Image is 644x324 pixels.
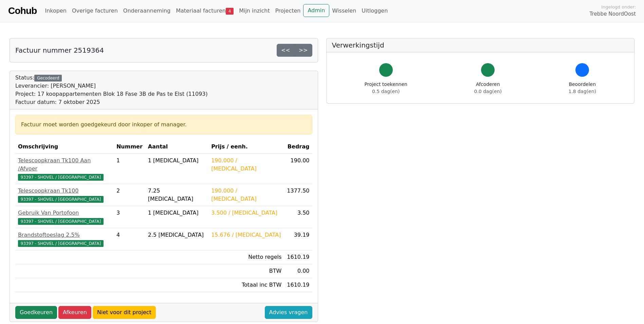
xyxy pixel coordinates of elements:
div: Status: [15,74,208,106]
a: Materiaal facturen4 [173,4,236,18]
th: Bedrag [284,140,312,154]
a: Brandstoftoeslag 2.5%93397 - SHOVEL / [GEOGRAPHIC_DATA] [18,231,111,247]
span: 0.0 dag(en) [474,89,502,94]
div: Beoordelen [569,81,596,95]
div: 2.5 [MEDICAL_DATA] [148,231,206,239]
span: 1.8 dag(en) [569,89,596,94]
div: 1 [MEDICAL_DATA] [148,157,206,165]
span: 4 [226,8,234,15]
span: 93397 - SHOVEL / [GEOGRAPHIC_DATA] [18,196,104,203]
td: 1377.50 [284,184,312,206]
td: 190.00 [284,154,312,184]
td: 3.50 [284,206,312,228]
div: 190.000 / [MEDICAL_DATA] [211,157,281,173]
div: Telescoopkraan Tk100 Aan /Afvoer [18,157,111,173]
div: Leverancier: [PERSON_NAME] [15,82,208,90]
th: Nummer [114,140,145,154]
h5: Factuur nummer 2519364 [15,46,104,54]
a: Inkopen [42,4,69,18]
a: Telescoopkraan Tk100 Aan /Afvoer93397 - SHOVEL / [GEOGRAPHIC_DATA] [18,157,111,181]
a: Mijn inzicht [236,4,273,18]
span: 93397 - SHOVEL / [GEOGRAPHIC_DATA] [18,240,104,247]
a: Niet voor dit project [93,306,156,319]
a: Wisselen [329,4,359,18]
a: Gebruik Van Portofoon93397 - SHOVEL / [GEOGRAPHIC_DATA] [18,209,111,225]
a: Cohub [8,3,37,19]
div: Brandstoftoeslag 2.5% [18,231,111,239]
a: Admin [303,4,329,17]
div: Project toekennen [365,81,407,95]
div: Afcoderen [474,81,502,95]
td: 1610.19 [284,278,312,292]
a: Onderaanneming [121,4,173,18]
div: 190.000 / [MEDICAL_DATA] [211,187,281,203]
th: Prijs / eenh. [208,140,284,154]
div: 7.25 [MEDICAL_DATA] [148,187,206,203]
span: 93397 - SHOVEL / [GEOGRAPHIC_DATA] [18,174,104,181]
td: Totaal inc BTW [208,278,284,292]
div: Factuur moet worden goedgekeurd door inkoper of manager. [21,121,307,129]
div: 15.676 / [MEDICAL_DATA] [211,231,281,239]
td: 0.00 [284,264,312,278]
td: 39.19 [284,228,312,250]
td: 3 [114,206,145,228]
div: Gecodeerd [34,75,62,82]
td: BTW [208,264,284,278]
div: 1 [MEDICAL_DATA] [148,209,206,217]
span: Trebbe NoordOost [590,10,636,18]
div: Gebruik Van Portofoon [18,209,111,217]
div: Factuur datum: 7 oktober 2025 [15,98,208,106]
a: Overige facturen [69,4,121,18]
span: Ingelogd onder: [601,4,636,10]
th: Omschrijving [15,140,114,154]
a: << [277,44,295,57]
a: Uitloggen [359,4,390,18]
div: Telescoopkraan Tk100 [18,187,111,195]
a: Afkeuren [58,306,91,319]
div: 3.500 / [MEDICAL_DATA] [211,209,281,217]
h5: Verwerkingstijd [332,41,629,49]
a: Goedkeuren [15,306,57,319]
span: 0.5 dag(en) [372,89,400,94]
a: >> [294,44,312,57]
th: Aantal [145,140,208,154]
span: 93397 - SHOVEL / [GEOGRAPHIC_DATA] [18,218,104,225]
a: Projecten [273,4,303,18]
div: Project: 17 koopappartementen Blok 18 Fase 3B de Pas te Elst (11093) [15,90,208,98]
a: Telescoopkraan Tk10093397 - SHOVEL / [GEOGRAPHIC_DATA] [18,187,111,203]
td: 4 [114,228,145,250]
a: Advies vragen [265,306,312,319]
td: 1610.19 [284,250,312,264]
td: Netto regels [208,250,284,264]
td: 2 [114,184,145,206]
td: 1 [114,154,145,184]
